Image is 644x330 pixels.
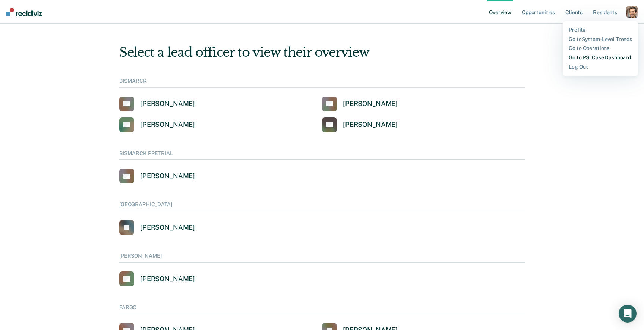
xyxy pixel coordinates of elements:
[119,97,195,111] a: [PERSON_NAME]
[140,100,195,108] div: [PERSON_NAME]
[119,253,525,263] div: [PERSON_NAME]
[119,78,525,88] div: BISMARCK
[569,45,632,51] a: Go to Operations
[140,172,195,180] div: [PERSON_NAME]
[140,223,195,232] div: [PERSON_NAME]
[569,54,632,61] a: Go to PSI Case Dashboard
[322,97,398,111] a: [PERSON_NAME]
[119,169,195,183] a: [PERSON_NAME]
[119,304,525,314] div: FARGO
[343,120,398,129] div: [PERSON_NAME]
[569,27,632,33] a: Profile
[140,120,195,129] div: [PERSON_NAME]
[119,150,525,160] div: BISMARCK PRETRIAL
[343,100,398,108] div: [PERSON_NAME]
[619,305,637,323] div: Open Intercom Messenger
[322,117,398,132] a: [PERSON_NAME]
[569,36,632,43] a: Go toSystem-Level Trends
[6,8,42,16] img: Recidiviz
[569,64,632,70] a: Log Out
[119,45,525,60] div: Select a lead officer to view their overview
[140,275,195,283] div: [PERSON_NAME]
[119,201,525,211] div: [GEOGRAPHIC_DATA]
[119,271,195,286] a: [PERSON_NAME]
[119,220,195,235] a: [PERSON_NAME]
[119,117,195,132] a: [PERSON_NAME]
